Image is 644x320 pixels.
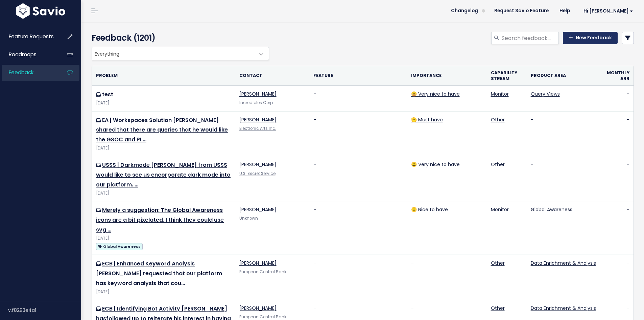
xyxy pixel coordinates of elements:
a: 🫡 Must have [411,116,443,123]
div: v.f8293e4a1 [8,301,81,319]
td: - [309,201,407,255]
td: - [527,156,600,201]
th: Contact [235,66,309,86]
a: EA | Workspaces Solution [PERSON_NAME] shared that there are queries that he would like the GSOC ... [96,116,228,144]
a: Other [491,260,505,266]
a: Query Views [531,91,560,97]
a: Data Enrichment & Analysis [531,260,596,266]
a: USSS | Darkmode [PERSON_NAME] from USSS would like to see us encorporate dark mode into our platf... [96,161,231,188]
td: - [407,255,487,300]
td: - [309,255,407,300]
a: [PERSON_NAME] [239,305,277,312]
div: [DATE] [96,145,231,152]
span: Hi [PERSON_NAME] [583,8,633,14]
a: Request Savio Feature [489,6,554,16]
a: Monitor [491,206,509,213]
input: Search feedback... [501,32,559,44]
th: Monthly ARR [600,66,634,86]
a: 😃 Very nice to have [411,91,460,97]
a: Help [554,6,575,16]
span: Feature Requests [9,33,54,40]
a: [PERSON_NAME] [239,116,277,123]
span: Changelog [451,8,478,13]
a: Other [491,305,505,312]
a: [PERSON_NAME] [239,260,277,266]
th: Feature [309,66,407,86]
a: 🙂 Nice to have [411,206,448,213]
a: European Central Bank [239,314,286,320]
th: Problem [92,66,235,86]
a: ECB | Enhanced Keyword Analysis [PERSON_NAME] requested that our platform has keyword analysis th... [96,260,222,287]
a: U.S. Secret Service [239,171,276,176]
td: - [309,111,407,156]
a: Feedback [2,65,56,80]
td: - [600,156,634,201]
span: Everything [92,47,269,60]
a: Other [491,161,505,168]
a: [PERSON_NAME] [239,91,277,97]
span: Feedback [9,69,33,76]
a: Hi [PERSON_NAME] [575,6,639,16]
a: New Feedback [563,32,618,44]
a: Other [491,116,505,123]
a: Global Awareness [96,242,143,251]
a: Electronic Arts Inc. [239,126,276,131]
span: Unknown [239,216,258,221]
a: Feature Requests [2,29,56,44]
a: Incredibles Corp [239,100,273,105]
a: Monitor [491,91,509,97]
a: European Central Bank [239,269,286,275]
div: [DATE] [96,190,231,197]
th: Importance [407,66,487,86]
div: [DATE] [96,235,231,242]
td: - [600,111,634,156]
a: Roadmaps [2,47,56,62]
div: [DATE] [96,100,231,107]
a: [PERSON_NAME] [239,206,277,213]
a: Merely a suggestion: The Global Awareness icons are a bit pixelated. I think they could use svg … [96,206,224,234]
a: [PERSON_NAME] [239,161,277,168]
a: test [102,91,113,98]
a: Global Awareness [531,206,572,213]
td: - [309,86,407,111]
span: Everything [92,47,255,60]
h4: Feedback (1201) [92,32,266,44]
a: Data Enrichment & Analysis [531,305,596,312]
td: - [600,201,634,255]
th: Product Area [527,66,600,86]
td: - [309,156,407,201]
img: logo-white.9d6f32f41409.svg [15,3,67,19]
a: 😃 Very nice to have [411,161,460,168]
span: Global Awareness [96,243,143,250]
td: - [600,86,634,111]
span: Roadmaps [9,51,37,58]
td: - [527,111,600,156]
th: Capability stream [487,66,527,86]
td: - [600,255,634,300]
div: [DATE] [96,288,231,296]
